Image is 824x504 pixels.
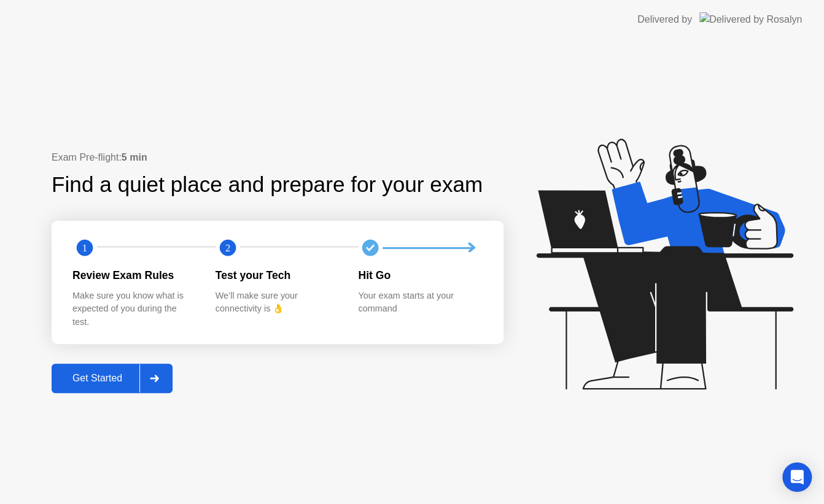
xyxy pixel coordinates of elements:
div: We’ll make sure your connectivity is 👌 [216,289,339,316]
div: Make sure you know what is expected of you during the test. [72,289,196,329]
div: Your exam starts at your command [358,289,481,316]
div: Test your Tech [216,267,339,283]
div: Open Intercom Messenger [782,462,812,492]
div: Review Exam Rules [72,267,196,283]
img: Delivered by Rosalyn [699,12,802,26]
div: Delivered by [637,12,692,27]
div: Exam Pre-flight: [52,150,503,165]
div: Get Started [55,373,139,384]
text: 2 [225,242,230,254]
div: Hit Go [358,267,481,283]
text: 1 [82,242,87,254]
button: Get Started [52,364,173,393]
b: 5 min [122,152,147,162]
div: Find a quiet place and prepare for your exam [52,169,484,201]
